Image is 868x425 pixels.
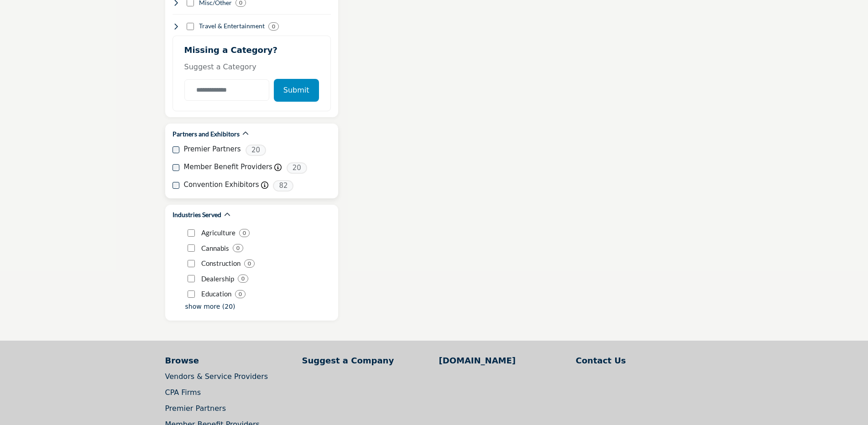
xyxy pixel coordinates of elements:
input: Cannabis checkbox [188,244,195,252]
h2: Missing a Category? [184,45,319,62]
a: Contact Us [576,354,703,367]
a: Browse [165,354,293,367]
p: Education: Education [201,289,231,299]
span: 82 [273,180,293,192]
h4: Travel & Entertainment: Travel & Entertainment [199,21,265,31]
input: Premier Partners checkbox [173,146,179,153]
b: 0 [239,291,242,297]
h2: Industries Served [173,210,221,219]
div: 0 Results For Travel & Entertainment [268,22,279,31]
input: Select Travel & Entertainment checkbox [187,23,194,30]
input: Dealership checkbox [188,275,195,282]
b: 0 [272,23,275,30]
p: Construction: Construction [201,258,241,269]
b: 0 [236,245,240,251]
span: 20 [246,145,266,156]
p: show more (20) [185,302,235,311]
div: 0 Results For Construction [244,259,255,268]
a: Premier Partners [165,404,226,413]
b: 0 [241,275,245,282]
a: CPA Firms [165,388,201,397]
div: 0 Results For Cannabis [233,244,243,252]
a: Suggest a Company [302,354,429,367]
p: Agriculture: Agriculture [201,228,235,238]
div: 0 Results For Dealership [238,275,248,283]
label: Member Benefit Providers [184,162,272,172]
input: Member Benefit Providers checkbox [173,164,179,171]
a: [DOMAIN_NAME] [439,354,566,367]
div: 0 Results For Education [235,290,246,298]
p: Cannabis: Cannabis [201,243,229,254]
b: 0 [243,230,246,236]
input: Convention Exhibitors checkbox [173,182,179,189]
input: Agriculture checkbox [188,229,195,237]
p: Dealership: Dealerships [201,274,234,284]
a: Vendors & Service Providers [165,372,268,381]
h2: Partners and Exhibitors [173,130,240,139]
div: 0 Results For Agriculture [239,229,250,237]
button: Submit [274,79,319,102]
span: 20 [287,162,307,174]
input: Education checkbox [188,290,195,298]
b: 0 [248,260,251,267]
input: Category Name [184,79,269,101]
label: Premier Partners [184,144,241,155]
label: Convention Exhibitors [184,180,259,190]
input: Construction checkbox [188,260,195,267]
span: Suggest a Category [184,62,256,71]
